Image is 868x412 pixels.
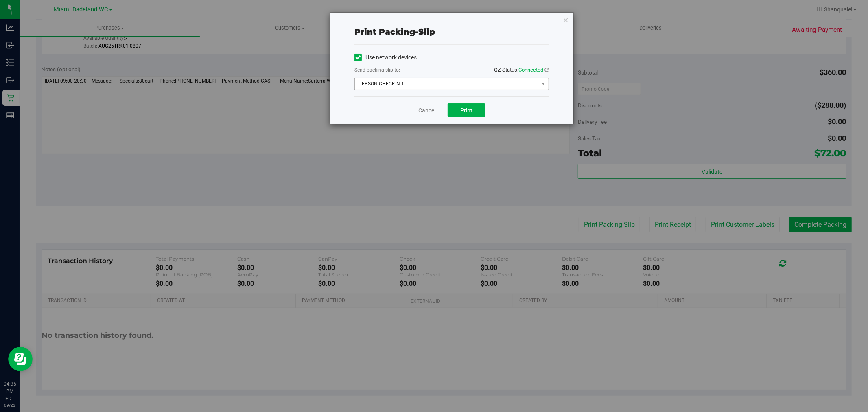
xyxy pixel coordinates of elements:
[8,347,33,371] iframe: Resource center
[494,67,549,73] span: QZ Status:
[538,78,549,90] span: select
[355,78,538,90] span: EPSON-CHECKIN-1
[518,67,543,73] span: Connected
[448,103,485,117] button: Print
[354,66,400,74] label: Send packing-slip to:
[354,53,417,62] label: Use network devices
[354,27,435,37] span: Print packing-slip
[418,106,435,115] a: Cancel
[460,107,472,114] span: Print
